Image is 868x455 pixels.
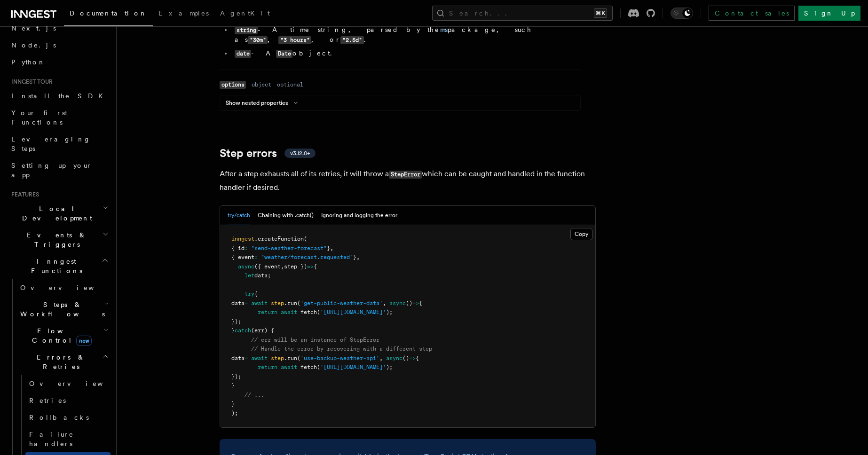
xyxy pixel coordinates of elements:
span: 'use-backup-weather-api' [300,355,379,361]
span: Install the SDK [11,92,109,100]
a: Rollbacks [25,409,110,426]
span: "send-weather-forecast" [251,245,327,251]
li: - A time string, parsed by the package, such as , , or . [232,25,581,45]
span: return [258,309,277,315]
a: Overview [25,375,110,392]
span: Overview [20,284,117,291]
span: { [254,290,258,297]
a: Examples [153,3,214,25]
span: Examples [158,9,209,17]
span: } [353,254,356,260]
button: Errors & Retries [16,349,110,375]
span: } [327,245,330,251]
a: Overview [16,279,110,296]
a: ms [440,26,448,33]
span: , [379,355,383,361]
a: Retries [25,392,110,409]
span: let [245,272,254,279]
span: step [271,355,284,361]
span: ); [386,309,393,315]
span: { [419,300,422,306]
span: } [231,327,235,334]
span: .run [284,300,297,306]
span: Retries [29,397,66,404]
a: Install the SDK [8,87,110,104]
span: ({ event [254,263,281,270]
span: } [231,382,235,389]
a: Documentation [64,3,153,26]
span: AgentKit [220,9,270,17]
span: { [416,355,419,361]
span: Setting up your app [11,162,92,179]
kbd: ⌘K [594,8,607,18]
span: // Handle the error by recovering with a different step [251,345,432,352]
span: Inngest tour [8,78,53,86]
span: await [251,355,268,361]
span: ( [304,235,307,242]
span: Node.js [11,41,56,49]
a: Sign Up [798,6,860,21]
span: Your first Functions [11,109,67,126]
span: Events & Triggers [8,230,103,249]
code: Date [276,50,292,58]
span: Leveraging Steps [11,135,91,152]
span: '[URL][DOMAIN_NAME]' [320,309,386,315]
span: await [281,364,297,370]
span: , [383,300,386,306]
span: "weather/forecast.requested" [261,254,353,260]
button: Show nested properties [226,99,301,107]
span: , [281,263,284,270]
a: Node.js [8,37,110,54]
a: Python [8,54,110,71]
span: step [271,300,284,306]
dd: optional [277,81,303,88]
span: ( [297,300,300,306]
span: , [330,245,333,251]
span: await [251,300,268,306]
code: options [220,81,246,89]
span: data [231,300,245,306]
span: = [245,300,248,306]
span: inngest [231,235,254,242]
span: }); [231,373,241,380]
span: : [245,245,248,251]
button: Inngest Functions [8,253,110,279]
button: Copy [570,228,592,240]
button: Toggle dark mode [671,8,693,19]
span: fetch [300,309,317,315]
span: 'get-public-weather-data' [300,300,383,306]
span: Overview [29,380,126,387]
span: '[URL][DOMAIN_NAME]' [320,364,386,370]
span: async [238,263,254,270]
span: v3.12.0+ [290,149,310,157]
code: StepError [389,171,422,179]
span: Next.js [11,24,56,32]
span: => [409,355,416,361]
span: fetch [300,364,317,370]
code: date [235,50,251,58]
span: data [231,355,245,361]
span: ( [297,355,300,361]
span: // err will be an instance of StepError [251,337,379,343]
span: return [258,364,277,370]
span: async [389,300,406,306]
span: // ... [245,392,264,398]
span: Errors & Retries [16,353,102,371]
button: Steps & Workflows [16,296,110,322]
span: Inngest Functions [8,257,102,275]
button: Flow Controlnew [16,322,110,349]
span: ( [317,364,320,370]
span: : [254,254,258,260]
span: Documentation [70,9,147,17]
span: Failure handlers [29,431,74,447]
span: ); [386,364,393,370]
li: - A object. [232,48,581,58]
span: Flow Control [16,326,103,345]
span: catch [235,327,251,334]
span: Local Development [8,204,103,223]
span: Features [8,191,39,198]
button: Ignoring and logging the error [321,206,397,225]
span: .run [284,355,297,361]
span: = [245,355,248,361]
span: (err) { [251,327,274,334]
